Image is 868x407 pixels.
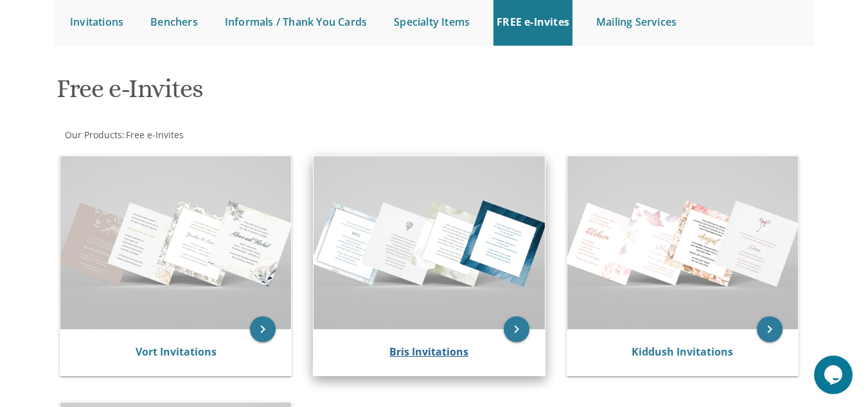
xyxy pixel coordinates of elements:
a: keyboard_arrow_right [757,316,783,342]
img: Bris Invitations [314,156,544,329]
a: keyboard_arrow_right [504,316,529,342]
a: Kiddush Invitations [632,345,733,359]
a: Vort Invitations [136,345,217,359]
img: Vort Invitations [60,156,291,329]
img: Kiddush Invitations [567,156,798,329]
a: Bris Invitations [389,345,468,359]
div: : [54,129,434,141]
h1: Free e-Invites [57,75,554,113]
a: keyboard_arrow_right [250,316,276,342]
a: Our Products [64,129,122,141]
iframe: chat widget [814,356,855,394]
span: Free e-Invites [126,129,184,141]
a: Free e-Invites [125,129,184,141]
